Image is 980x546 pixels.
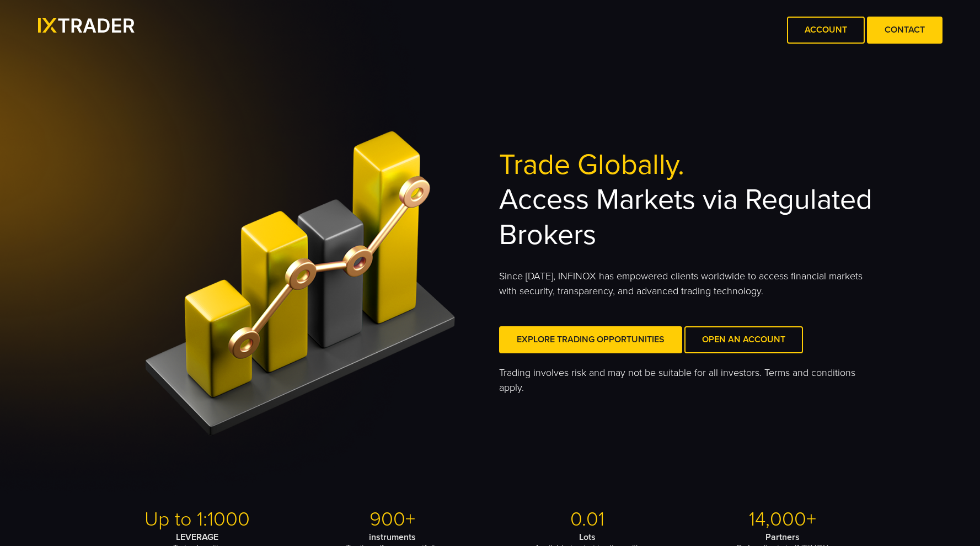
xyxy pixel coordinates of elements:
[494,507,681,532] h2: 0.01
[499,147,684,182] span: Trade Globally.
[787,17,865,44] a: Account
[499,326,682,353] a: Explore Trading Opportunities
[684,326,803,353] a: Open an Account
[579,532,596,543] strong: Lots
[104,507,291,532] h2: Up to 1:1000
[104,123,481,447] img: <h2><span>Trade Globally.</span><br> Access Markets via Regulated Brokers</h2>
[689,507,876,532] h2: 14,000+
[499,269,876,299] p: Since [DATE], INFINOX has empowered clients worldwide to access financial markets with security, ...
[867,17,942,44] a: Contact
[499,147,876,252] h2: Access Markets via Regulated Brokers
[765,532,800,543] strong: Partners
[499,365,876,395] p: Trading involves risk and may not be suitable for all investors. Terms and conditions apply.
[369,532,416,543] strong: instruments
[299,507,486,532] h2: 900+
[176,532,218,543] strong: LEVERAGE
